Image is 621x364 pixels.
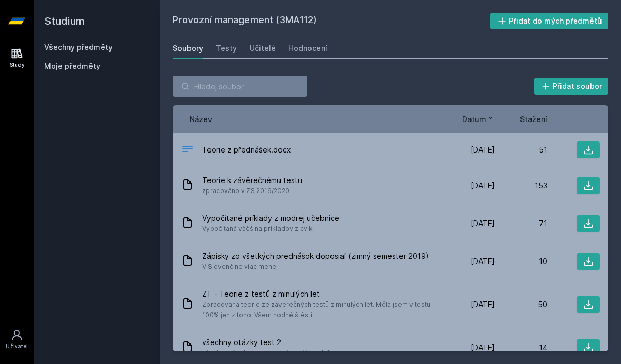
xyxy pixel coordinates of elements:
[470,180,495,191] span: [DATE]
[495,342,547,353] div: 14
[2,323,32,356] a: Uživatel
[470,145,495,155] span: [DATE]
[288,43,327,54] div: Hodnocení
[249,38,276,59] a: Učitelé
[173,43,203,54] div: Soubory
[189,114,212,125] button: Název
[462,114,486,125] span: Datum
[495,299,547,310] div: 50
[181,143,194,158] div: DOCX
[9,61,25,69] div: Study
[216,43,237,54] div: Testy
[520,114,547,125] button: Stažení
[462,114,495,125] button: Datum
[470,256,495,267] span: [DATE]
[202,224,339,234] span: Vypočítaná väčšina príkladov z cvik
[288,38,327,59] a: Hodnocení
[6,342,28,350] div: Uživatel
[202,175,302,186] span: Teorie k závěrečnému testu
[202,299,438,320] span: Zpracovaná teorie ze záverečných testů z minulých let. Měla jsem v testu 100% jen z toho! Všem ho...
[470,218,495,229] span: [DATE]
[202,348,348,358] span: přehled všech vypracovaných otázek k 2.testu
[202,289,438,299] span: ZT - Teorie z testů z minulých let
[495,145,547,155] div: 51
[495,256,547,267] div: 10
[202,213,339,224] span: Vypočítané príklady z modrej učebnice
[202,251,429,261] span: Zápisky zo všetkých prednášok doposiaľ (zimný semester 2019)
[202,261,429,272] span: V Slovenčine viac menej
[202,145,291,155] span: Teorie z přednášek.docx
[495,180,547,191] div: 153
[202,337,348,348] span: všechny otázky test 2
[2,42,32,74] a: Study
[173,76,307,97] input: Hledej soubor
[202,186,302,196] span: zpracováno v ZS 2019/2020
[216,38,237,59] a: Testy
[44,61,101,72] span: Moje předměty
[44,43,113,52] a: Všechny předměty
[173,38,203,59] a: Soubory
[495,218,547,229] div: 71
[249,43,276,54] div: Učitelé
[534,78,609,95] button: Přidat soubor
[173,13,490,29] h2: Provozní management (3MA112)
[470,342,495,353] span: [DATE]
[470,299,495,310] span: [DATE]
[490,13,609,29] button: Přidat do mých předmětů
